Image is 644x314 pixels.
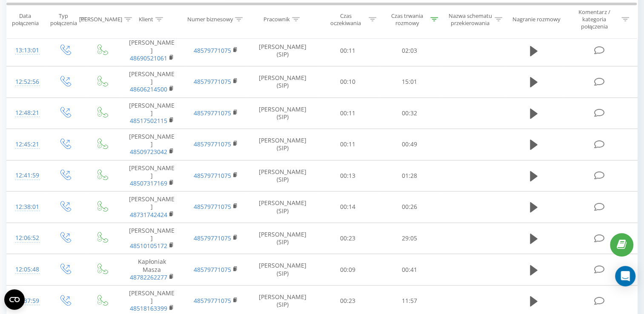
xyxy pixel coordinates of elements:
td: 01:28 [378,160,440,191]
a: 48731742424 [130,211,167,219]
div: Komentarz / kategoria połączenia [570,9,619,31]
td: 00:11 [317,97,379,129]
a: 48690521061 [130,54,167,62]
div: Data połączenia [7,12,44,27]
a: 48517502115 [130,117,167,125]
font: 12:52:56 [15,77,39,86]
div: Pracownik [263,16,290,23]
font: Kapłoniak Masza [138,257,166,273]
font: [PERSON_NAME] [129,38,175,54]
font: 12:06:52 [15,234,39,242]
a: 48579771075 [194,109,231,117]
td: 00:11 [317,129,379,160]
td: 00:23 [317,223,379,254]
td: 00:13 [317,160,379,191]
font: [PERSON_NAME] [129,226,175,242]
td: 00:10 [317,66,379,97]
td: [PERSON_NAME] (SIP) [248,97,317,129]
div: [PERSON_NAME] [79,16,122,23]
a: 48579771075 [194,140,231,148]
td: 00:14 [317,191,379,223]
div: Typ połączenia [50,12,77,27]
button: Otwórz widżet CMP [4,289,25,310]
a: 48579771075 [194,46,231,54]
font: 11:37:59 [15,297,39,305]
font: [PERSON_NAME] [129,70,175,86]
a: 48518163399 [130,304,167,312]
a: 48507317169 [130,179,167,187]
font: 13:13:01 [15,46,39,54]
td: [PERSON_NAME] (SIP) [248,191,317,223]
div: Czas trwania rozmowy [386,12,428,27]
div: Nagranie rozmowy [512,16,561,23]
font: [PERSON_NAME] [129,132,175,148]
td: [PERSON_NAME] (SIP) [248,66,317,97]
td: 00:32 [378,97,440,129]
td: [PERSON_NAME] (SIP) [248,160,317,191]
a: 48606214500 [130,85,167,93]
a: 48509723042 [130,148,167,156]
div: Numer biznesowy [187,16,233,23]
td: [PERSON_NAME] (SIP) [248,223,317,254]
a: 48579771075 [194,297,231,305]
td: [PERSON_NAME] (SIP) [248,129,317,160]
font: 12:41:59 [15,171,39,179]
font: [PERSON_NAME] [129,101,175,117]
a: 48579771075 [194,171,231,180]
font: 12:45:21 [15,140,39,148]
td: [PERSON_NAME] (SIP) [248,254,317,285]
a: 48579771075 [194,234,231,242]
font: [PERSON_NAME] [129,195,175,211]
font: [PERSON_NAME] [129,289,175,305]
td: 00:49 [378,129,440,160]
td: 00:41 [378,254,440,285]
td: 00:09 [317,254,379,285]
a: 48579771075 [194,77,231,86]
a: 48579771075 [194,203,231,211]
a: 48579771075 [194,265,231,274]
font: 12:05:48 [15,265,39,273]
td: 29:05 [378,223,440,254]
div: Klient [139,16,153,23]
font: [PERSON_NAME] [129,164,175,180]
div: Nazwa schematu przekierowania [448,12,492,27]
td: 15:01 [378,66,440,97]
div: Otwórz komunikator Intercom Messenger [615,266,635,286]
td: [PERSON_NAME] (SIP) [248,35,317,66]
a: 48782262277 [130,273,167,281]
font: 12:38:01 [15,203,39,211]
td: 02:03 [378,35,440,66]
td: 00:26 [378,191,440,223]
td: 00:11 [317,35,379,66]
a: 48510105172 [130,242,167,250]
font: 12:48:21 [15,108,39,117]
div: Czas oczekiwania [325,12,367,27]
